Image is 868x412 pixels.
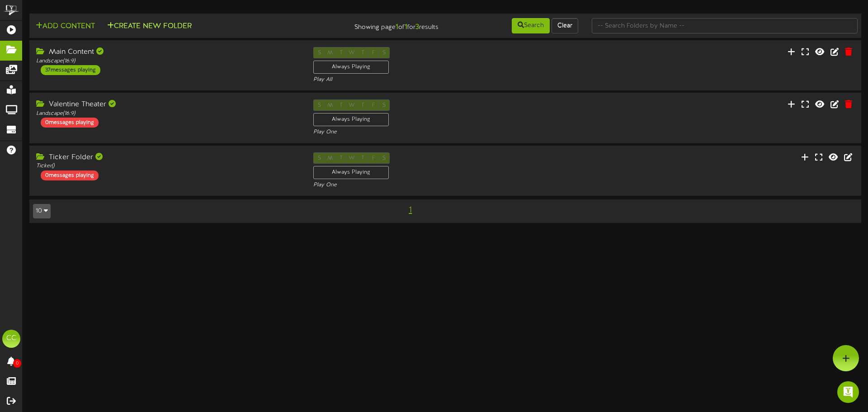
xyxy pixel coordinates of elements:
strong: 1 [396,23,398,31]
button: 10 [33,204,51,218]
div: Always Playing [313,166,389,179]
input: -- Search Folders by Name -- [592,18,858,33]
div: Open Intercom Messenger [837,381,859,403]
div: Showing page of for results [306,17,445,33]
div: Ticker Folder [36,152,300,163]
div: Play All [313,76,577,84]
div: CC [2,330,20,348]
div: Valentine Theater [36,99,300,110]
div: Play One [313,128,577,136]
button: Clear [552,18,578,33]
div: 0 messages playing [41,170,99,180]
div: Ticker ( ) [36,162,300,170]
div: Always Playing [313,61,389,74]
div: Landscape ( 16:9 ) [36,57,300,65]
div: Play One [313,181,577,189]
div: Always Playing [313,113,389,126]
div: Landscape ( 16:9 ) [36,110,300,118]
div: Main Content [36,47,300,57]
div: 0 messages playing [41,118,99,128]
div: 37 messages playing [41,65,100,75]
button: Search [512,18,550,33]
span: 1 [406,205,414,215]
strong: 3 [415,23,419,31]
button: Create New Folder [104,21,194,32]
span: 0 [13,359,21,368]
strong: 1 [405,23,407,31]
button: Add Content [33,21,98,32]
